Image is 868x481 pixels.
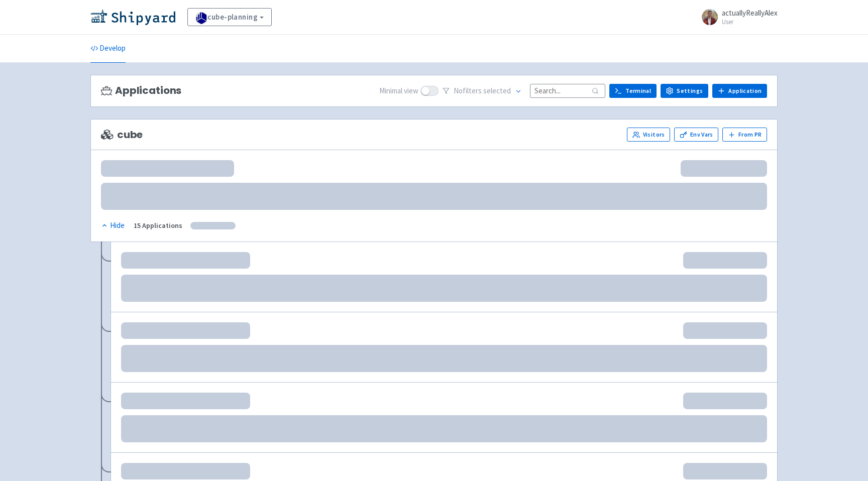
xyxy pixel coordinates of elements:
[661,84,708,98] a: Settings
[454,85,511,97] span: No filter s
[90,35,126,63] a: Develop
[483,86,511,95] span: selected
[722,128,767,142] button: From PR
[101,220,125,231] div: Hide
[90,9,175,25] img: Shipyard logo
[712,84,767,98] a: Application
[101,220,126,231] button: Hide
[722,8,778,18] span: actuallyReallyAlex
[187,8,272,26] a: cube-planning
[696,9,778,25] a: actuallyReallyAlex User
[101,129,143,141] span: cube
[134,220,182,231] div: 15 Applications
[530,84,605,97] input: Search...
[722,19,778,25] small: User
[379,85,418,97] span: Minimal view
[609,84,657,98] a: Terminal
[101,85,181,96] h3: Applications
[627,128,670,142] a: Visitors
[674,128,718,142] a: Env Vars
